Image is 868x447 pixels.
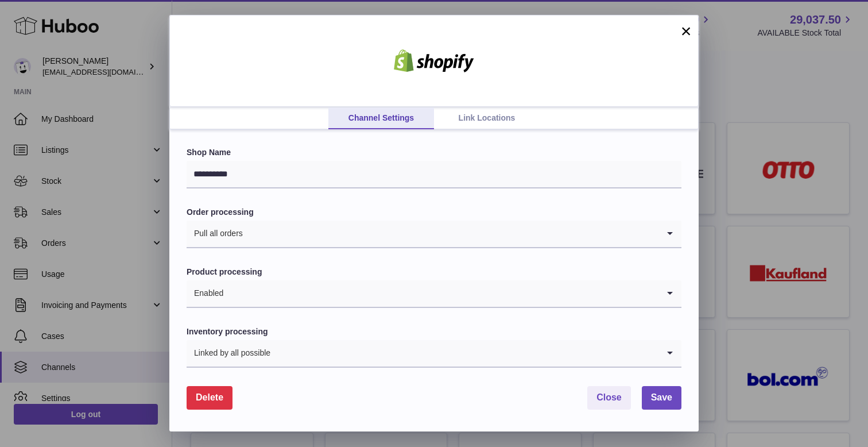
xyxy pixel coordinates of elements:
button: Delete [187,386,232,410]
button: Close [587,386,631,410]
div: Search for option [187,221,681,248]
span: Delete [196,392,223,402]
label: Inventory processing [187,326,681,337]
button: Save [642,386,681,410]
span: Close [596,392,622,402]
button: × [679,24,693,38]
span: Pull all orders [187,221,243,247]
input: Search for option [271,340,658,367]
span: Linked by all possible [187,340,271,367]
img: shopify [385,49,483,72]
span: Save [651,392,672,402]
input: Search for option [224,280,658,307]
label: Product processing [187,267,681,278]
a: Link Locations [434,107,540,129]
a: Channel Settings [328,107,434,129]
label: Shop Name [187,147,681,158]
span: Enabled [187,280,224,307]
div: Search for option [187,280,681,308]
div: Search for option [187,340,681,368]
input: Search for option [243,221,658,247]
label: Order processing [187,207,681,218]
